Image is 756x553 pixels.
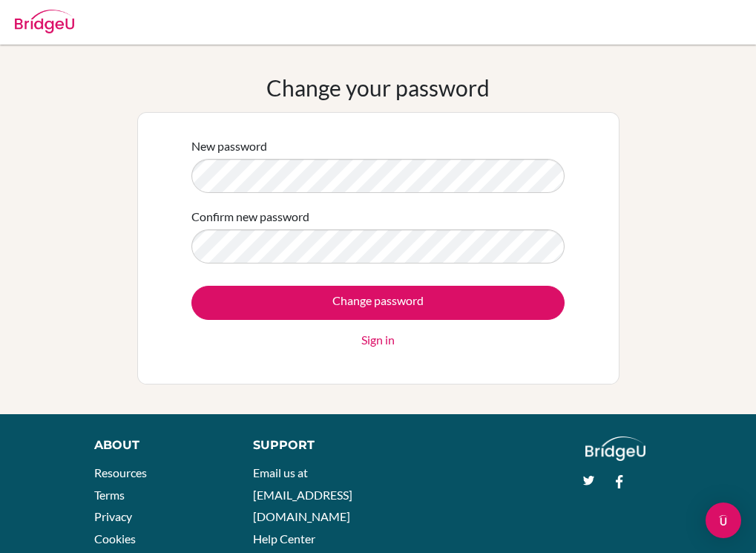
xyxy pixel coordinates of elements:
a: Sign in [361,331,395,349]
a: Cookies [94,531,136,546]
img: logo_white@2x-f4f0deed5e89b7ecb1c2cc34c3e3d731f90f0f143d5ea2071677605dd97b5244.png [585,436,645,461]
a: Terms [94,488,125,502]
a: Resources [94,465,147,480]
label: Confirm new password [191,208,309,226]
img: Bridge-U [15,10,74,33]
a: Email us at [EMAIL_ADDRESS][DOMAIN_NAME] [253,465,352,523]
a: Privacy [94,509,132,523]
label: New password [191,137,267,155]
div: Open Intercom Messenger [706,503,741,538]
input: Change password [191,286,565,320]
div: About [94,436,220,454]
a: Help Center [253,531,315,546]
h1: Change your password [266,74,490,101]
div: Support [253,436,365,454]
